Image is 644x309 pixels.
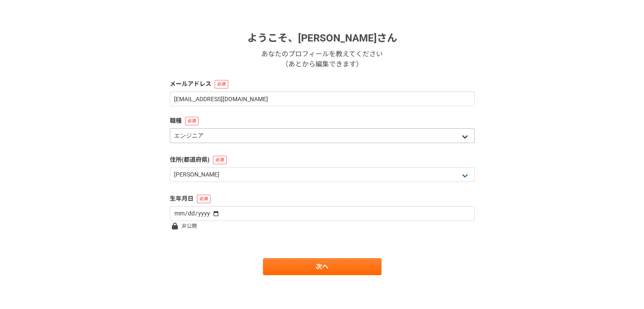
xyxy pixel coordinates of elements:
[182,221,197,231] span: 非公開
[263,258,381,275] a: 次へ
[261,49,383,69] p: あなたのプロフィールを教えてください （あとから編集できます）
[170,80,475,88] label: メールアドレス
[170,155,475,164] label: 住所(都道府県)
[170,116,475,125] label: 職種
[170,194,475,203] label: 生年月日
[247,30,397,46] h1: ようこそ、 [PERSON_NAME] さん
